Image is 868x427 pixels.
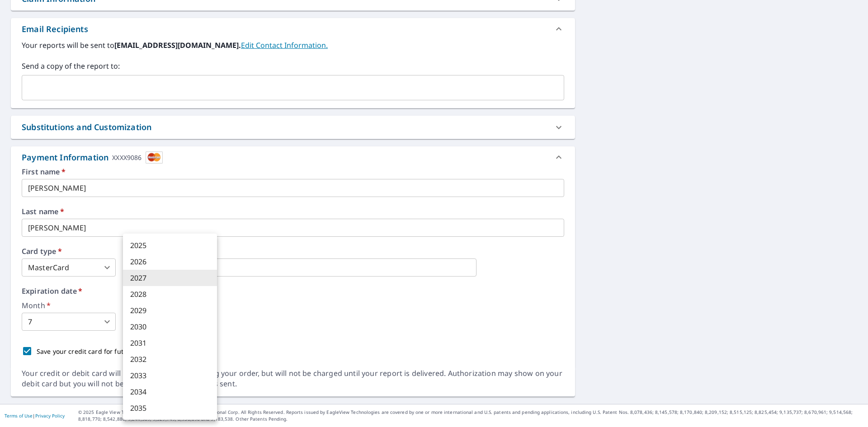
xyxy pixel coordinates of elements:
li: 2032 [123,351,217,367]
li: 2034 [123,384,217,400]
li: 2025 [123,237,217,253]
li: 2030 [123,319,217,335]
li: 2027 [123,270,217,286]
li: 2035 [123,400,217,416]
li: 2031 [123,335,217,351]
li: 2033 [123,367,217,384]
li: 2026 [123,253,217,270]
li: 2029 [123,302,217,319]
li: 2028 [123,286,217,302]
